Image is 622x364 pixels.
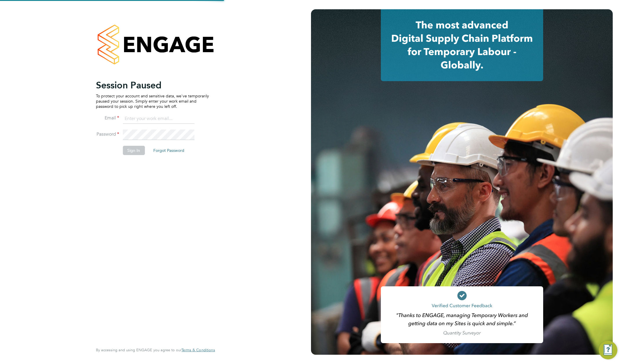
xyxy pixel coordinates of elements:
[181,348,215,352] a: Terms & Conditions
[123,146,145,155] button: Sign In
[96,79,209,91] h2: Session Paused
[96,131,119,137] label: Password
[96,347,215,352] span: By accessing and using ENGAGE you agree to our
[96,115,119,121] label: Email
[123,114,194,124] input: Enter your work email...
[96,93,209,109] p: To protect your account and sensitive data, we've temporarily paused your session. Simply enter y...
[149,146,189,155] button: Forgot Password
[599,341,617,359] button: Engage Resource Center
